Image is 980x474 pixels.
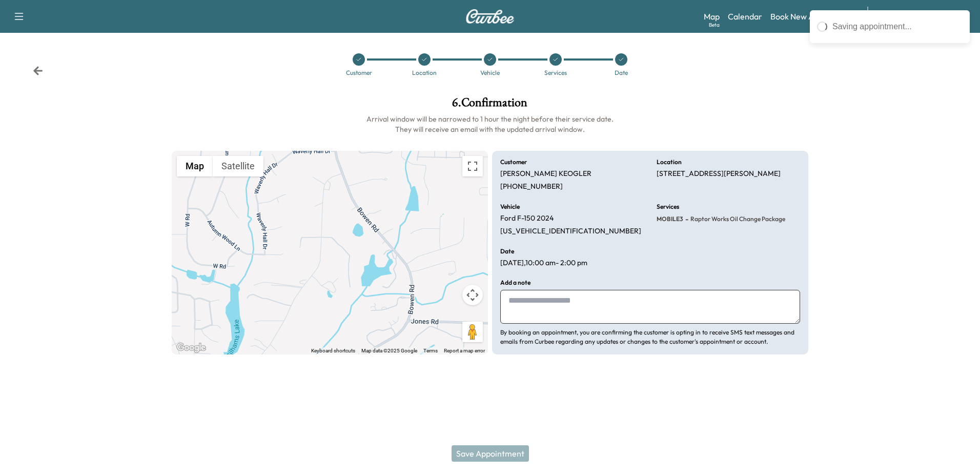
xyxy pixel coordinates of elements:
img: Curbee Logo [465,9,515,24]
p: [PHONE_NUMBER] [500,182,563,191]
div: Beta [709,21,720,29]
p: Ford F-150 2024 [500,214,554,223]
h6: Date [500,248,514,254]
a: Book New Appointment [770,10,857,23]
span: MOBILE3 [657,215,683,223]
p: [US_VEHICLE_IDENTIFICATION_NUMBER] [500,227,641,236]
h6: Arrival window will be narrowed to 1 hour the night before their service date. They will receive ... [172,114,809,134]
div: Customer [346,70,372,76]
button: Map camera controls [462,285,483,305]
h6: Location [657,159,682,165]
span: Raptor Works Oil Change Package [688,215,785,223]
p: [DATE] , 10:00 am - 2:00 pm [500,259,587,268]
a: Report a map error [444,348,485,353]
img: Google [174,341,208,354]
span: - [683,214,688,224]
h6: Customer [500,159,527,165]
h6: Add a note [500,280,530,286]
div: Back [33,66,43,76]
p: [STREET_ADDRESS][PERSON_NAME] [657,169,781,179]
h6: Vehicle [500,204,520,210]
a: MapBeta [704,10,720,23]
div: Location [412,70,437,76]
button: Toggle fullscreen view [462,156,483,176]
a: Open this area in Google Maps (opens a new window) [174,341,208,354]
div: Date [615,70,628,76]
a: Calendar [728,10,762,23]
div: Vehicle [480,70,500,76]
button: Drag Pegman onto the map to open Street View [462,322,483,342]
p: By booking an appointment, you are confirming the customer is opting in to receive SMS text messa... [500,328,800,346]
a: Terms (opens in new tab) [423,348,438,353]
div: Services [544,70,567,76]
h6: Services [657,204,679,210]
p: [PERSON_NAME] KEOGLER [500,169,591,179]
button: Keyboard shortcuts [311,347,355,354]
span: Map data ©2025 Google [361,348,417,353]
button: Show street map [177,156,213,176]
h1: 6 . Confirmation [172,96,809,114]
div: Saving appointment... [832,21,963,33]
button: Show satellite imagery [213,156,263,176]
